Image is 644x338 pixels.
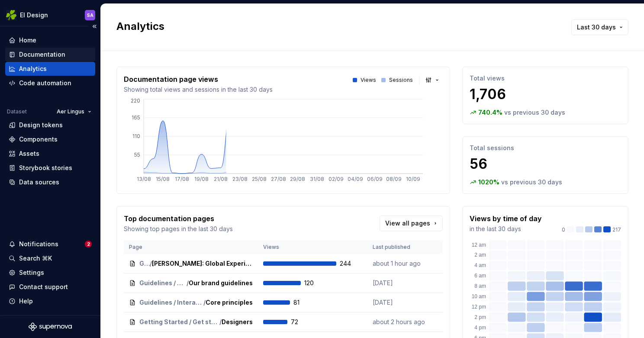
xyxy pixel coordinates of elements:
button: Last 30 days [571,19,628,35]
text: 12 pm [472,304,486,310]
tspan: 06/09 [367,176,383,182]
p: 740.4 % [478,108,502,117]
span: Getting Started [139,259,150,268]
p: Sessions [389,77,413,84]
p: Documentation page views [124,74,273,84]
div: Code automation [19,79,71,87]
span: Core principles [206,298,253,307]
tspan: 02/09 [328,176,344,182]
h2: Analytics [116,19,557,33]
div: 217 [562,226,621,233]
p: 0 [562,226,565,233]
span: 72 [291,318,313,326]
tspan: 19/08 [194,176,209,182]
tspan: 04/09 [348,176,363,182]
button: Search ⌘K [5,251,95,265]
svg: Supernova Logo [29,322,72,331]
tspan: 08/09 [386,176,402,182]
p: 1,706 [470,86,621,103]
span: / [219,318,222,326]
text: 6 am [474,273,486,279]
a: Home [5,33,95,47]
tspan: 165 [132,114,140,121]
p: Showing top pages in the last 30 days [124,225,233,233]
div: Contact support [19,283,68,291]
span: 2 [85,241,92,248]
div: Storybook stories [19,164,72,172]
tspan: 25/08 [252,176,267,182]
tspan: 13/08 [137,176,151,182]
span: 120 [304,279,327,287]
tspan: 27/08 [271,176,286,182]
p: Views [361,77,376,84]
tspan: 17/08 [175,176,189,182]
div: Notifications [19,240,58,248]
tspan: 110 [132,133,140,139]
button: EI DesignSA [2,6,99,24]
a: Data sources [5,175,95,189]
p: Showing total views and sessions in the last 30 days [124,85,273,94]
a: Documentation [5,48,95,61]
text: 12 am [472,242,486,248]
span: 81 [293,298,316,307]
div: Components [19,135,58,144]
span: [PERSON_NAME]: Global Experience Language [152,259,253,268]
div: Dataset [7,108,27,115]
p: 56 [470,155,621,173]
a: Design tokens [5,118,95,132]
th: Page [124,240,258,254]
a: Settings [5,266,95,280]
span: Designers [222,318,253,326]
a: Assets [5,147,95,161]
span: Last 30 days [577,23,616,32]
p: about 1 hour ago [373,259,438,268]
span: View all pages [385,219,430,228]
a: Storybook stories [5,161,95,175]
p: [DATE] [373,279,438,287]
a: Components [5,132,95,146]
button: Aer Lingus [53,106,95,118]
p: about 2 hours ago [373,318,438,326]
tspan: 21/08 [214,176,228,182]
a: View all pages [380,216,443,231]
div: Design tokens [19,121,63,129]
p: in the last 30 days [470,225,542,233]
a: Code automation [5,76,95,90]
img: 56b5df98-d96d-4d7e-807c-0afdf3bdaefa.png [6,10,16,20]
tspan: 23/08 [232,176,248,182]
tspan: 29/08 [290,176,305,182]
tspan: 10/09 [406,176,420,182]
text: 8 am [474,283,486,289]
p: Top documentation pages [124,213,233,224]
p: [DATE] [373,298,438,307]
div: SA [87,12,93,19]
p: vs previous 30 days [501,178,562,187]
div: Analytics [19,64,47,73]
button: Help [5,294,95,308]
div: Assets [19,149,39,158]
a: Analytics [5,62,95,76]
button: Collapse sidebar [88,20,100,32]
text: 2 am [474,252,486,258]
p: Total sessions [470,144,621,152]
div: Help [19,297,33,306]
span: / [187,279,189,287]
tspan: 55 [134,151,140,158]
div: Data sources [19,178,59,187]
text: 2 pm [474,314,486,320]
tspan: 15/08 [156,176,170,182]
span: Our brand guidelines [189,279,253,287]
button: Contact support [5,280,95,294]
text: 4 pm [474,325,486,331]
tspan: 31/08 [310,176,324,182]
button: Notifications2 [5,237,95,251]
div: EI Design [20,11,48,19]
p: 1020 % [478,178,499,187]
tspan: 220 [131,97,140,104]
th: Views [258,240,367,254]
p: Views by time of day [470,213,542,224]
span: 244 [340,259,362,268]
span: / [203,298,206,307]
span: Aer Lingus [57,108,84,115]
